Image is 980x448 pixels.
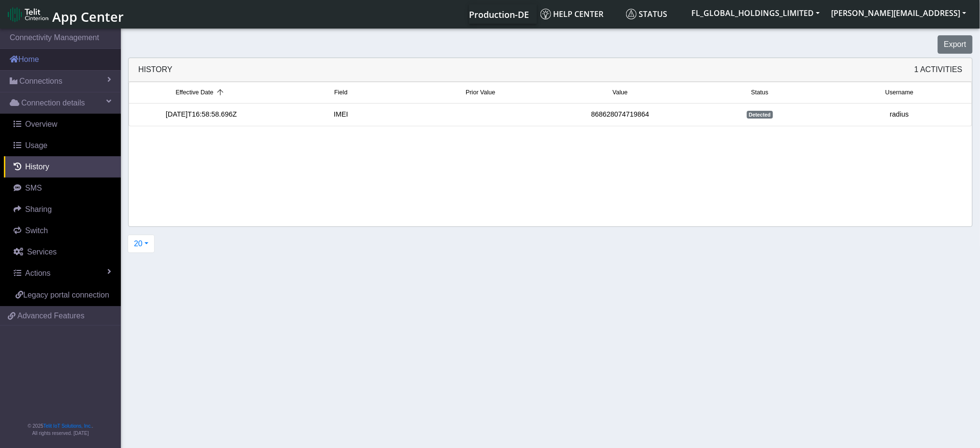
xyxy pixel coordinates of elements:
[938,35,973,54] button: Export
[335,88,348,97] span: Field
[626,9,668,19] span: Status
[886,88,914,97] span: Username
[25,269,50,277] span: Actions
[132,109,271,120] div: [DATE]T16:58:58.696Z
[23,291,109,299] span: Legacy portal connection
[747,111,773,119] span: Detected
[4,156,121,178] a: History
[826,4,972,22] button: [PERSON_NAME][EMAIL_ADDRESS]
[613,88,628,97] span: Value
[17,310,85,322] span: Advanced Features
[626,9,637,19] img: status.svg
[25,226,48,235] span: Switch
[25,205,52,213] span: Sharing
[271,109,411,120] div: IMEI
[469,4,529,24] a: Your current platform instance
[128,235,155,253] button: 20
[550,109,690,120] div: 868628074719864
[52,8,124,26] span: App Center
[537,4,622,24] a: Help center
[4,114,121,135] a: Overview
[25,141,47,149] span: Usage
[27,248,57,256] span: Services
[8,7,48,22] img: logo-telit-cinterion-gw-new.png
[622,4,686,24] a: Status
[466,88,495,97] span: Prior Value
[751,88,769,97] span: Status
[176,88,213,97] span: Effective Date
[541,9,551,19] img: knowledge.svg
[4,178,121,199] a: SMS
[19,75,62,87] span: Connections
[4,220,121,241] a: Switch
[25,163,49,171] span: History
[25,184,42,192] span: SMS
[25,120,58,128] span: Overview
[8,4,122,25] a: App Center
[4,135,121,156] a: Usage
[541,9,604,19] span: Help center
[830,109,969,120] div: radius
[686,4,826,22] button: FL_GLOBAL_HOLDINGS_LIMITED
[914,64,963,75] span: 1 Activities
[4,263,121,284] a: Actions
[21,97,85,109] span: Connection details
[4,199,121,220] a: Sharing
[4,241,121,263] a: Services
[44,423,92,429] a: Telit IoT Solutions, Inc.
[129,58,972,82] div: History
[469,9,529,20] span: Production-DE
